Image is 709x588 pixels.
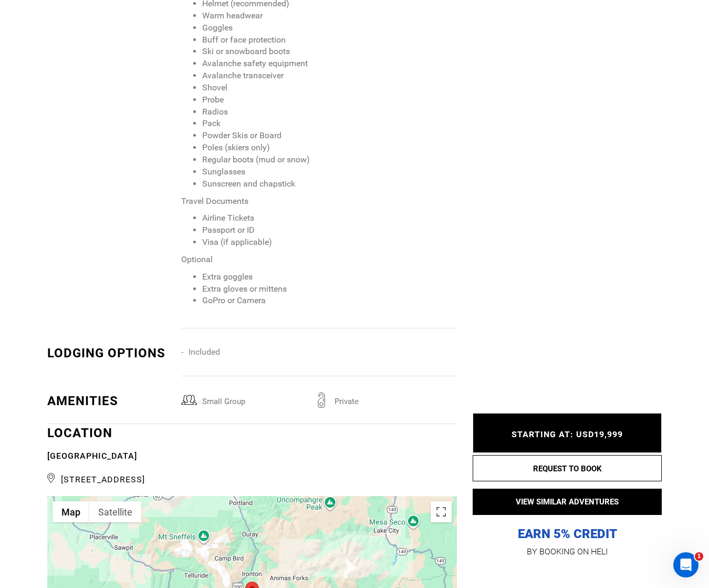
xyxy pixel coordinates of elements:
[202,106,457,118] li: Radios
[181,254,457,266] p: Optional
[202,212,457,224] li: Airline Tickets
[47,470,457,486] span: [STREET_ADDRESS]
[695,552,703,561] span: 1
[202,130,457,142] li: Powder Skis or Board
[202,10,457,22] li: Warm headwear
[202,178,457,190] li: Sunscreen and chapstick
[202,22,457,34] li: Goggles
[202,70,457,82] li: Avalanche transceiver
[202,166,457,178] li: Sunglasses
[673,552,698,577] iframe: Intercom live chat
[47,344,173,362] div: Lodging options
[473,421,662,542] p: EARN 5% CREDIT
[202,118,457,130] li: Pack
[181,392,197,408] img: smallgroup.svg
[202,34,457,46] li: Buff or face protection
[431,501,452,522] button: Toggle fullscreen view
[181,195,457,208] p: Travel Documents
[512,429,623,439] span: STARTING AT: USD19,999
[202,94,457,106] li: Probe
[89,501,141,522] button: Show satellite imagery
[202,58,457,70] li: Avalanche safety equipment
[202,82,457,94] li: Shovel
[47,392,173,410] div: Amenities
[473,489,662,515] button: VIEW SIMILAR ADVENTURES
[202,224,457,236] li: Passport or ID
[473,455,662,481] button: REQUEST TO BOOK
[202,154,457,166] li: Regular boots (mud or snow)
[197,392,314,406] span: small group
[202,236,457,249] li: Visa (if applicable)
[202,295,457,307] li: GoPro or Camera
[473,544,662,559] p: BY BOOKING ON HELI
[47,451,137,461] b: [GEOGRAPHIC_DATA]
[314,392,329,408] img: private.svg
[181,344,314,360] li: Included
[202,142,457,154] li: Poles (skiers only)
[202,271,457,283] li: Extra goggles
[47,424,457,486] div: LOCATION
[53,501,89,522] button: Show street map
[202,283,457,295] li: Extra gloves or mittens
[329,392,446,406] span: Private
[202,46,457,58] li: Ski or snowboard boots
